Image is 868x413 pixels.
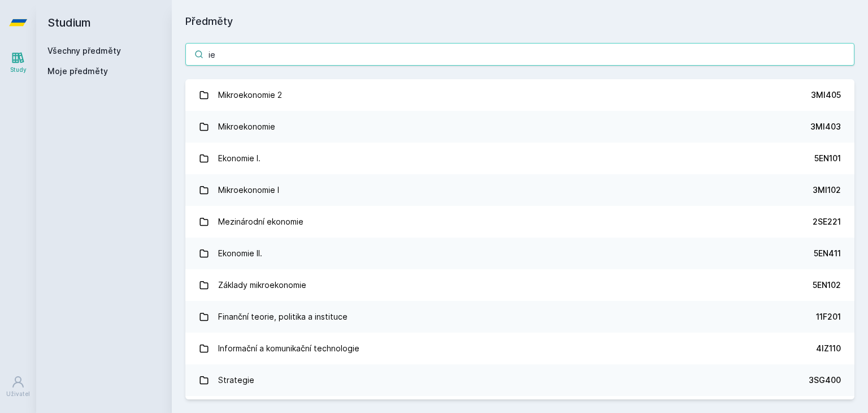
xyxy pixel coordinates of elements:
[218,115,275,138] div: Mikroekonomie
[218,147,261,170] div: Ekonomie I.
[816,343,841,354] div: 4IZ110
[185,111,854,143] a: Mikroekonomie 3MI403
[2,369,34,404] a: Uživatel
[185,301,854,333] a: Finanční teorie, politika a instituce 11F201
[185,14,854,29] h1: Předměty
[814,153,841,164] div: 5EN101
[185,269,854,301] a: Základy mikroekonomie 5EN102
[185,238,854,269] a: Ekonomie II. 5EN411
[185,174,854,206] a: Mikroekonomie I 3MI102
[10,66,27,74] div: Study
[185,333,854,364] a: Informační a komunikační technologie 4IZ110
[185,43,854,66] input: Název nebo ident předmětu…
[813,184,841,196] div: 3MI102
[185,206,854,238] a: Mezinárodní ekonomie 2SE221
[813,279,841,291] div: 5EN102
[185,364,854,396] a: Strategie 3SG400
[6,390,30,398] div: Uživatel
[185,143,854,174] a: Ekonomie I. 5EN101
[218,210,303,233] div: Mezinárodní ekonomie
[218,369,254,392] div: Strategie
[811,89,841,101] div: 3MI405
[218,337,359,360] div: Informační a komunikační technologie
[814,248,841,259] div: 5EN411
[809,375,841,386] div: 3SG400
[810,121,841,132] div: 3MI403
[2,45,34,80] a: Study
[218,242,262,265] div: Ekonomie II.
[47,46,121,55] a: Všechny předměty
[816,311,841,322] div: 11F201
[218,84,282,106] div: Mikroekonomie 2
[185,79,854,111] a: Mikroekonomie 2 3MI405
[47,66,108,77] span: Moje předměty
[218,179,279,201] div: Mikroekonomie I
[218,274,306,296] div: Základy mikroekonomie
[218,306,348,328] div: Finanční teorie, politika a instituce
[813,216,841,227] div: 2SE221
